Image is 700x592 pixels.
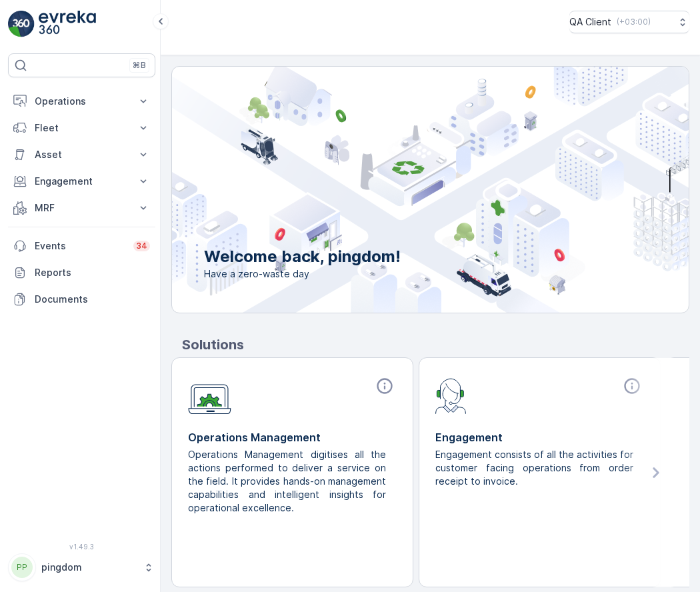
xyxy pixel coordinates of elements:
[188,377,231,415] img: module-icon
[8,88,155,115] button: Operations
[435,377,467,414] img: module-icon
[8,195,155,221] button: MRF
[188,429,397,445] p: Operations Management
[617,17,651,27] p: ( +03:00 )
[188,448,386,515] p: Operations Management digitises all the actions performed to deliver a service on the field. It p...
[35,266,150,279] p: Reports
[204,267,401,281] span: Have a zero-waste day
[35,293,150,306] p: Documents
[435,448,633,488] p: Engagement consists of all the activities for customer facing operations from order receipt to in...
[41,561,137,574] p: pingdom
[435,429,644,445] p: Engagement
[182,335,689,355] p: Solutions
[569,15,611,29] p: QA Client
[11,557,33,578] div: PP
[8,115,155,141] button: Fleet
[8,233,155,259] a: Events34
[8,543,155,551] span: v 1.49.3
[35,175,129,188] p: Engagement
[136,241,147,251] p: 34
[112,67,689,313] img: city illustration
[569,11,689,33] button: QA Client(+03:00)
[8,553,155,581] button: PPpingdom
[8,259,155,286] a: Reports
[35,201,129,215] p: MRF
[8,286,155,313] a: Documents
[35,239,125,253] p: Events
[8,11,35,37] img: logo
[39,11,96,37] img: logo_light-DOdMpM7g.png
[35,121,129,135] p: Fleet
[35,95,129,108] p: Operations
[133,60,146,71] p: ⌘B
[8,141,155,168] button: Asset
[8,168,155,195] button: Engagement
[35,148,129,161] p: Asset
[204,246,401,267] p: Welcome back, pingdom!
